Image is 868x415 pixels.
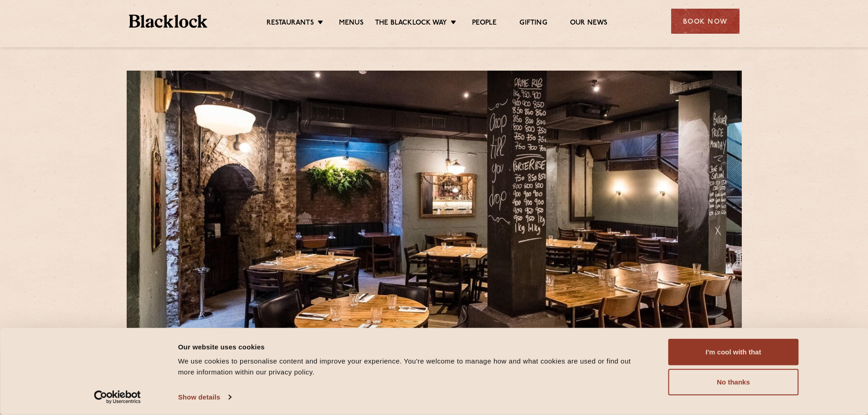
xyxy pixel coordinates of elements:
a: Usercentrics Cookiebot - opens in a new window [77,390,157,404]
a: The Blacklock Way [375,19,447,29]
div: We use cookies to personalise content and improve your experience. You're welcome to manage how a... [178,356,648,378]
a: Menus [339,19,364,29]
a: Our News [570,19,608,29]
a: Gifting [519,19,547,29]
div: Our website uses cookies [178,341,648,352]
img: BL_Textured_Logo-footer-cropped.svg [129,15,208,28]
button: I'm cool with that [668,339,799,365]
a: Restaurants [267,19,314,29]
a: People [472,19,497,29]
div: Book Now [671,9,740,34]
a: Show details [178,390,231,404]
button: No thanks [668,369,799,395]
